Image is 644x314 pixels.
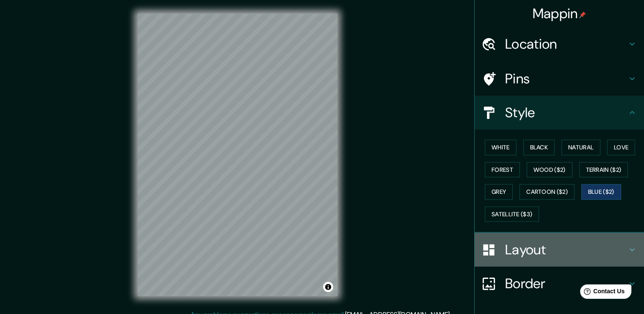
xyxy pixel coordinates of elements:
[581,184,621,200] button: Blue ($2)
[520,184,575,200] button: Cartoon ($2)
[323,282,333,292] button: Toggle attribution
[505,36,627,52] h4: Location
[527,162,572,178] button: Wood ($2)
[505,241,627,258] h4: Layout
[475,267,644,300] div: Border
[579,162,628,178] button: Terrain ($2)
[475,233,644,267] div: Layout
[569,281,635,305] iframe: Help widget launcher
[505,275,627,292] h4: Border
[475,27,644,61] div: Location
[561,140,600,155] button: Natural
[485,207,539,222] button: Satellite ($3)
[138,14,337,296] canvas: Map
[475,96,644,129] div: Style
[485,140,517,155] button: White
[579,11,586,18] img: pin-icon.png
[533,5,586,22] h4: Mappin
[505,104,627,121] h4: Style
[523,140,555,155] button: Black
[485,184,513,200] button: Grey
[505,70,627,87] h4: Pins
[607,140,635,155] button: Love
[475,62,644,96] div: Pins
[485,162,520,178] button: Forest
